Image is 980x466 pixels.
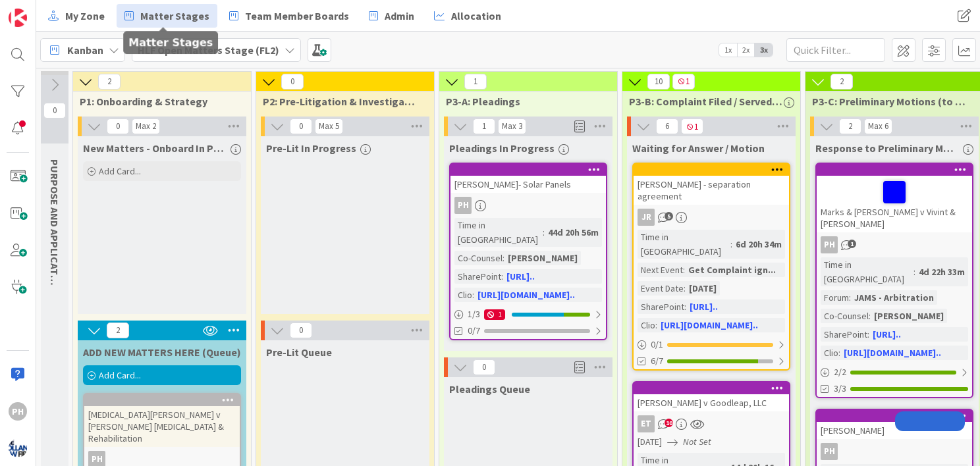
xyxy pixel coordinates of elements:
span: ADD NEW MATTERS HERE (Queue) [83,346,241,359]
div: 2/2 [817,364,972,380]
span: : [838,346,840,360]
div: [PERSON_NAME]- Solar Panels [450,176,606,193]
div: 4d 22h 33m [915,265,968,279]
span: 0 / 1 [651,338,663,351]
span: 1 [672,74,695,90]
div: 44d 20h 56m [545,225,602,240]
span: 6 [656,118,678,134]
div: [PERSON_NAME]- Solar Panels [450,164,606,193]
div: Marks & [PERSON_NAME] v Vivint & [PERSON_NAME] [817,164,972,232]
a: [URL].. [873,328,901,340]
a: Team Member Boards [221,4,357,28]
div: [PERSON_NAME] - separation agreement [634,164,789,205]
div: Max 5 [319,123,339,130]
b: HLF Open Matters Stage (FL2) [138,43,279,57]
div: [PERSON_NAME] v Goodleap, LLC [634,394,789,411]
span: : [684,299,686,314]
div: PH [821,443,838,460]
span: Add Card... [99,369,141,381]
span: 0 [281,74,304,90]
div: Event Date [638,281,684,296]
div: PH [454,197,472,214]
span: 0 [473,359,495,375]
span: P1: Onboarding & Strategy [80,95,234,108]
div: Time in [GEOGRAPHIC_DATA] [638,230,730,259]
span: New Matters - Onboard In Progress [83,142,227,155]
span: : [655,318,657,332]
span: Pre-Lit Queue [266,346,332,359]
span: 1x [719,43,737,57]
span: 5 [665,212,673,220]
span: 2 [107,323,129,338]
span: P3-C: Preliminary Motions (to Dismiss, etc.) [812,95,967,108]
span: 1 [681,118,703,134]
a: [URL][DOMAIN_NAME].. [844,347,941,359]
i: Not Set [683,436,711,448]
span: 0 [107,118,129,134]
span: 2 [830,74,853,90]
span: : [503,251,504,265]
span: 6/7 [651,354,663,368]
div: SharePoint [638,299,684,314]
span: Add Card... [99,165,141,177]
span: : [849,290,851,305]
span: Admin [385,8,414,24]
div: PH [9,402,27,421]
h5: Matter Stages [128,36,213,49]
span: 1 [848,240,856,248]
div: 1 [484,309,505,320]
img: Visit kanbanzone.com [9,9,27,27]
span: : [867,327,869,342]
div: PH [817,443,972,460]
div: PH [821,236,838,253]
div: Clio [638,318,655,332]
a: [URL][DOMAIN_NAME].. [661,319,758,331]
div: ET [638,415,655,432]
div: PH [450,197,606,214]
div: JR [634,209,789,226]
span: 3/3 [834,382,846,396]
span: P3-B: Complaint Filed / Served / Waiting [629,95,784,108]
input: Quick Filter... [786,38,885,62]
div: [PERSON_NAME] [871,309,947,323]
div: Max 6 [868,123,888,130]
a: [URL][DOMAIN_NAME].. [477,289,575,301]
a: Allocation [426,4,509,28]
span: P2: Pre-Litigation & Investigation [263,95,418,108]
div: JR [638,209,655,226]
span: 2 [98,74,121,90]
div: 1/31 [450,306,606,323]
div: SharePoint [454,269,501,284]
span: 2 [839,118,861,134]
span: : [683,263,685,277]
div: 0/1 [634,336,789,353]
div: PH [817,236,972,253]
span: : [472,288,474,302]
span: 2 / 2 [834,365,846,379]
span: Allocation [451,8,501,24]
div: SharePoint [821,327,867,342]
div: Next Event [638,263,683,277]
span: 3x [755,43,773,57]
a: [URL].. [690,301,718,313]
span: 2x [737,43,755,57]
span: 1 [473,118,495,134]
div: [DATE] [686,281,720,296]
div: [PERSON_NAME] [817,410,972,439]
div: Co-Counsel [821,309,869,323]
div: ET [634,415,789,432]
div: [PERSON_NAME] [504,251,581,265]
span: 1 / 3 [468,307,480,321]
a: Matter Stages [117,4,217,28]
span: : [543,225,545,240]
span: : [501,269,503,284]
div: [PERSON_NAME] [817,422,972,439]
div: Co-Counsel [454,251,503,265]
img: avatar [9,439,27,457]
div: 6d 20h 34m [732,237,785,251]
div: Time in [GEOGRAPHIC_DATA] [821,257,913,286]
div: [PERSON_NAME] v Goodleap, LLC [634,382,789,411]
span: 0 [290,118,312,134]
span: My Zone [65,8,105,24]
span: 10 [665,419,673,427]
